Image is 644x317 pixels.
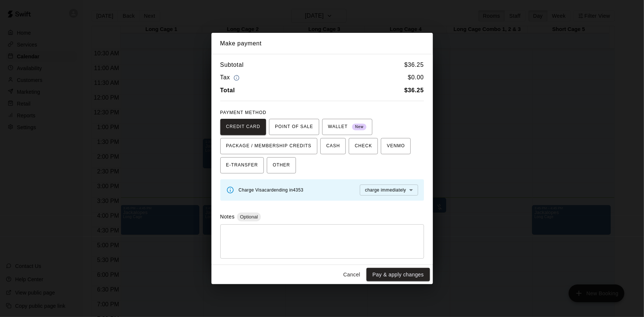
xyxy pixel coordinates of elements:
h6: $ 0.00 [408,73,424,83]
h6: Tax [220,73,242,83]
span: POINT OF SALE [275,121,313,133]
button: CASH [320,138,346,154]
h2: Make payment [211,33,433,54]
b: Total [220,87,235,93]
span: E-TRANSFER [226,159,258,171]
span: Charge Visa card ending in 4353 [239,187,304,193]
span: PAYMENT METHOD [220,110,266,115]
button: POINT OF SALE [269,119,319,135]
span: PACKAGE / MEMBERSHIP CREDITS [226,140,312,152]
button: OTHER [267,157,296,173]
span: Optional [237,214,261,220]
span: VENMO [387,140,405,152]
button: VENMO [381,138,411,154]
span: CASH [326,140,340,152]
h6: Subtotal [220,60,244,70]
button: PACKAGE / MEMBERSHIP CREDITS [220,138,318,154]
button: Pay & apply changes [366,268,430,282]
b: $ 36.25 [404,87,424,93]
span: OTHER [273,159,290,171]
button: WALLET New [322,119,373,135]
span: charge immediately [365,187,406,193]
button: CREDIT CARD [220,119,266,135]
span: CREDIT CARD [226,121,261,133]
span: WALLET [328,121,367,133]
button: E-TRANSFER [220,157,264,173]
button: CHECK [349,138,378,154]
span: CHECK [355,140,372,152]
span: New [352,122,366,132]
button: Cancel [340,268,364,282]
h6: $ 36.25 [404,60,424,70]
label: Notes [220,214,235,220]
